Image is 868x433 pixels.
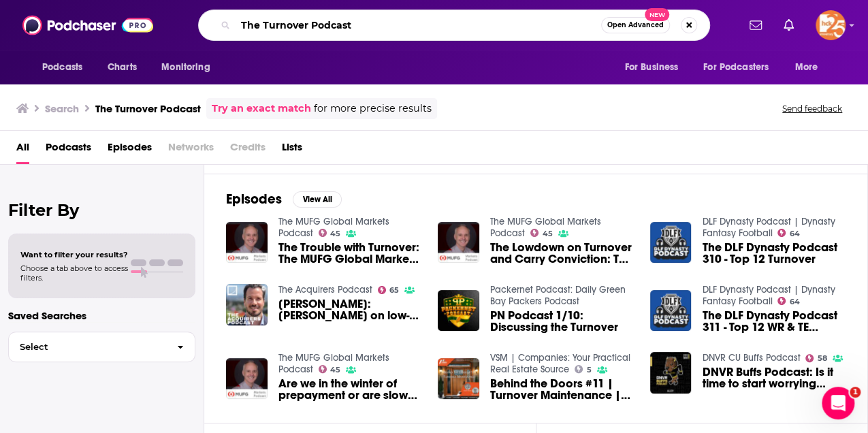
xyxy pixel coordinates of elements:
[703,58,769,77] span: For Podcasters
[108,58,137,77] span: Charts
[226,358,268,400] img: Are we in the winter of prepayment or are slow speeds just turnover?: The MUFG Global Markets Pod...
[236,14,601,36] input: Search podcasts, credits, & more...
[278,242,422,265] a: The Trouble with Turnover: The MUFG Global Markets Podcast
[543,231,553,237] span: 45
[490,352,630,375] a: VSM | Companies: Your Practical Real Estate Source
[587,367,592,373] span: 5
[9,342,166,351] span: Select
[330,367,340,373] span: 45
[95,102,201,115] h3: The Turnover Podcast
[282,136,302,164] a: Lists
[278,298,422,321] span: [PERSON_NAME]: [PERSON_NAME] on low-turnover compounding with [PERSON_NAME] on the Acquirers Podcast
[490,310,634,333] a: PN Podcast 1/10: Discussing the Turnover
[212,101,311,116] a: Try an exact match
[601,17,670,33] button: Open AdvancedNew
[45,102,79,115] h3: Search
[650,222,692,263] img: The DLF Dynasty Podcast 310 - Top 12 Turnover
[16,136,29,164] a: All
[575,365,592,373] a: 5
[378,286,400,294] a: 65
[314,101,432,116] span: for more precise results
[8,200,195,220] h2: Filter By
[778,14,799,37] a: Show notifications dropdown
[278,298,422,321] a: Low Turner: Elliot Turner on low-turnover compounding with Tobias on the Acquirers Podcast
[816,10,846,40] img: User Profile
[490,242,634,265] a: The Lowdown on Turnover and Carry Conviction: The MUFG Global Markets Podcast
[22,12,153,38] img: Podchaser - Follow, Share and Rate Podcasts
[786,54,835,80] button: open menu
[816,10,846,40] button: Show profile menu
[293,191,342,208] button: View All
[46,136,91,164] a: Podcasts
[278,352,389,375] a: The MUFG Global Markets Podcast
[702,310,846,333] a: The DLF Dynasty Podcast 311 - Top 12 WR & TE Turnover
[790,231,800,237] span: 64
[702,242,846,265] a: The DLF Dynasty Podcast 310 - Top 12 Turnover
[278,284,372,295] a: The Acquirers Podcast
[226,222,268,263] img: The Trouble with Turnover: The MUFG Global Markets Podcast
[198,10,710,41] div: Search podcasts, credits, & more...
[8,309,195,322] p: Saved Searches
[490,284,626,307] a: Packernet Podcast: Daily Green Bay Packers Podcast
[744,14,767,37] a: Show notifications dropdown
[777,297,800,305] a: 64
[777,229,800,237] a: 64
[702,216,835,239] a: DLF Dynasty Podcast | Dynasty Fantasy Football
[330,231,340,237] span: 45
[278,216,389,239] a: The MUFG Global Markets Podcast
[20,250,128,259] span: Want to filter your results?
[226,191,282,208] h2: Episodes
[20,263,128,283] span: Choose a tab above to access filters.
[822,387,854,419] iframe: Intercom live chat
[438,290,479,332] img: PN Podcast 1/10: Discussing the Turnover
[790,299,800,305] span: 64
[438,358,479,400] img: Behind the Doors #11 | Turnover Maintenance | VSM Podcast
[230,136,266,164] span: Credits
[816,10,846,40] span: Logged in as kerrifulks
[319,365,341,373] a: 45
[818,355,827,362] span: 58
[702,284,835,307] a: DLF Dynasty Podcast | Dynasty Fantasy Football
[33,54,100,80] button: open menu
[152,54,227,80] button: open menu
[319,229,341,237] a: 45
[108,136,152,164] a: Episodes
[490,378,634,401] a: Behind the Doors #11 | Turnover Maintenance | VSM Podcast
[99,54,145,80] a: Charts
[645,8,669,21] span: New
[694,54,788,80] button: open menu
[778,103,846,114] button: Send feedback
[226,191,342,208] a: EpisodesView All
[702,366,846,389] a: DNVR Buffs Podcast: Is it time to start worrying about the turnovers?
[850,387,861,398] span: 1
[650,352,692,394] img: DNVR Buffs Podcast: Is it time to start worrying about the turnovers?
[161,58,210,77] span: Monitoring
[615,54,695,80] button: open menu
[226,284,268,325] img: Low Turner: Elliot Turner on low-turnover compounding with Tobias on the Acquirers Podcast
[702,352,800,364] a: DNVR CU Buffs Podcast
[438,222,479,263] img: The Lowdown on Turnover and Carry Conviction: The MUFG Global Markets Podcast
[650,290,692,332] img: The DLF Dynasty Podcast 311 - Top 12 WR & TE Turnover
[278,378,422,401] a: Are we in the winter of prepayment or are slow speeds just turnover?: The MUFG Global Markets Pod...
[805,354,827,362] a: 58
[624,58,678,77] span: For Business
